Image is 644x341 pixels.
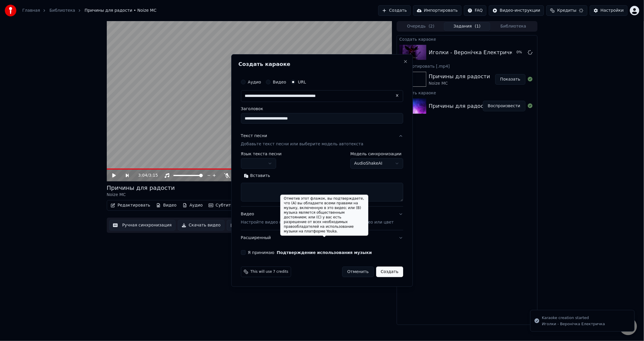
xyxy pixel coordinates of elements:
label: Видео [273,80,286,84]
button: Я принимаю [277,250,372,255]
button: ВидеоНастройте видео караоке: используйте изображение, видео или цвет [241,207,403,230]
p: Настройте видео караоке: используйте изображение, видео или цвет [241,219,394,225]
span: This will use 7 credits [251,270,288,274]
label: Модель синхронизации [350,152,403,156]
p: Добавьте текст песни или выберите модель автотекста [241,141,364,147]
button: Текст песниДобавьте текст песни или выберите модель автотекста [241,128,403,152]
button: Отменить [342,267,374,277]
h2: Создать караоке [239,62,405,67]
label: Заголовок [241,107,403,111]
label: Я принимаю [248,250,372,255]
label: URL [298,80,306,84]
label: Язык текста песни [241,152,282,156]
button: Расширенный [241,230,403,245]
button: Вставить [241,171,273,180]
div: Видео [241,211,394,225]
button: Создать [376,267,403,277]
div: Текст песни [241,133,267,139]
div: Отметив этот флажок, вы подтверждаете, что (A) вы обладаете всеми правами на музыку, включенную в... [280,195,368,236]
label: Аудио [248,80,261,84]
div: Текст песниДобавьте текст песни или выберите модель автотекста [241,152,403,206]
